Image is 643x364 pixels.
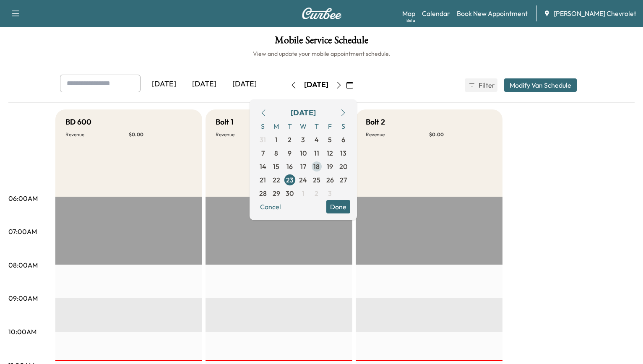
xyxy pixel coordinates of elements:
div: [DATE] [224,75,265,94]
span: 12 [327,148,333,158]
span: 7 [261,148,265,158]
span: 23 [286,175,294,185]
a: Calendar [422,8,450,18]
button: Done [326,200,350,213]
span: 14 [260,161,266,172]
span: 26 [326,175,334,185]
span: S [337,120,350,133]
p: 06:00AM [8,193,38,203]
span: 10 [300,148,307,158]
p: Revenue [65,131,129,138]
span: 11 [314,148,319,158]
span: 1 [275,135,278,145]
span: 21 [260,175,266,185]
span: 17 [300,161,306,172]
div: [DATE] [304,80,328,90]
h5: Bolt 1 [216,116,234,128]
p: 09:00AM [8,293,38,303]
p: Revenue [216,131,279,138]
span: 28 [259,188,267,198]
span: 5 [328,135,332,145]
p: $ 0.00 [129,131,192,138]
span: 15 [273,161,279,172]
button: Filter [465,78,497,92]
span: 4 [315,135,319,145]
span: 13 [340,148,346,158]
h5: BD 600 [65,116,91,128]
span: 6 [341,135,345,145]
p: 08:00AM [8,260,38,270]
span: 24 [299,175,307,185]
span: 9 [288,148,292,158]
div: Beta [406,17,415,23]
span: [PERSON_NAME] Chevrolet [554,8,636,18]
p: $ 0.00 [429,131,492,138]
span: 29 [273,188,280,198]
span: 25 [313,175,320,185]
span: 1 [302,188,305,198]
div: [DATE] [144,75,184,94]
p: 10:00AM [8,327,36,337]
span: 27 [340,175,347,185]
span: T [310,120,323,133]
button: Cancel [256,200,285,213]
a: MapBeta [402,8,415,18]
span: 22 [273,175,280,185]
div: [DATE] [291,107,316,119]
a: Book New Appointment [457,8,528,18]
h1: Mobile Service Schedule [8,35,635,49]
img: Curbee Logo [302,8,342,19]
span: 19 [327,161,333,172]
span: 20 [339,161,347,172]
div: [DATE] [184,75,224,94]
h5: Bolt 2 [366,116,385,128]
button: Modify Van Schedule [504,78,577,92]
p: 07:00AM [8,226,37,237]
span: S [256,120,270,133]
span: 18 [313,161,320,172]
span: 2 [315,188,318,198]
span: 2 [288,135,292,145]
span: W [297,120,310,133]
span: T [283,120,297,133]
h6: View and update your mobile appointment schedule. [8,49,635,58]
span: M [270,120,283,133]
span: F [323,120,337,133]
p: Revenue [366,131,429,138]
span: 3 [301,135,305,145]
span: 8 [274,148,278,158]
span: 31 [260,135,266,145]
span: 3 [328,188,332,198]
span: 30 [286,188,294,198]
span: 16 [286,161,293,172]
span: Filter [479,80,494,90]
